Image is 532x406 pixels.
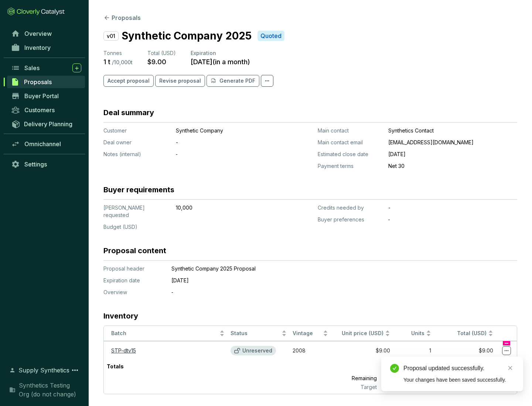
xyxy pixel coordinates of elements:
[403,376,514,384] div: Your changes have been saved successfully.
[342,330,383,336] span: Unit price (USD)
[388,151,517,158] p: [DATE]
[103,311,138,321] h3: Inventory
[24,106,55,114] span: Customers
[103,13,141,22] button: Proposals
[176,204,276,211] p: 10,000
[228,326,290,341] th: Status
[19,381,81,399] span: Synthetics Testing Org (do not change)
[155,75,205,87] button: Revise proposal
[103,204,170,219] p: [PERSON_NAME] requested
[159,77,201,85] span: Revise proposal
[318,204,382,211] p: Credits needed by
[388,216,517,223] p: ‐
[7,41,85,54] a: Inventory
[24,140,61,148] span: Omnichannel
[24,92,59,100] span: Buyer Portal
[103,127,170,134] p: Customer
[176,151,276,158] p: ‐
[103,151,170,158] p: Notes (internal)
[319,383,380,391] p: Target
[171,289,482,296] p: ‐
[388,204,517,211] p: -
[103,139,170,146] p: Deal owner
[122,28,252,44] p: Synthetic Company 2025
[112,59,133,66] p: / 10,000 t
[219,77,255,85] p: Generate PDF
[103,75,154,87] button: Accept proposal
[103,245,166,256] h3: Proposal content
[111,330,218,337] span: Batch
[7,27,85,40] a: Overview
[103,277,163,284] p: Expiration date
[457,330,487,336] span: Total (USD)
[506,364,514,372] a: Close
[290,326,331,341] th: Vintage
[508,365,513,371] span: close
[434,341,496,360] td: $9.00
[24,64,40,72] span: Sales
[7,76,85,88] a: Proposals
[318,139,382,146] p: Main contact email
[103,224,137,230] span: Budget (USD)
[388,139,517,146] p: [EMAIL_ADDRESS][DOMAIN_NAME]
[103,265,163,272] p: Proposal header
[18,366,69,375] span: Supply Synthetics
[318,151,382,158] p: Estimated close date
[290,341,331,360] td: 2008
[331,341,393,360] td: $9.00
[207,75,259,87] button: Generate PDF
[318,216,382,223] p: Buyer preferences
[231,330,280,337] span: Status
[390,364,399,373] span: check-circle
[171,277,482,284] p: [DATE]
[103,49,133,57] p: Tonnes
[103,31,119,41] p: v01
[7,138,85,150] a: Omnichannel
[191,49,250,57] p: Expiration
[318,162,382,170] p: Payment terms
[380,373,434,383] p: 9,999 t
[388,127,517,134] p: Synthetics Contact
[24,120,72,128] span: Delivery Planning
[7,158,85,171] a: Settings
[318,127,382,134] p: Main contact
[104,360,127,373] p: Totals
[171,265,482,272] p: Synthetic Company 2025 Proposal
[403,364,514,373] div: Proposal updated successfully.
[260,32,282,40] p: Quoted
[103,289,163,296] p: Overview
[24,44,51,51] span: Inventory
[147,58,166,66] p: $9.00
[388,162,517,170] p: Net 30
[293,330,321,337] span: Vintage
[7,62,85,74] a: Sales
[393,326,434,341] th: Units
[103,185,174,195] h3: Buyer requirements
[24,30,52,37] span: Overview
[191,58,250,66] p: [DATE] ( in a month )
[393,341,434,360] td: 1
[108,77,150,85] span: Accept proposal
[24,78,52,86] span: Proposals
[147,50,176,56] span: Total (USD)
[242,347,272,354] p: Unreserved
[7,104,85,116] a: Customers
[103,58,110,66] p: 1 t
[176,127,276,134] p: Synthetic Company
[176,139,276,146] p: -
[103,107,154,118] h3: Deal summary
[319,373,380,383] p: Remaining
[111,347,136,354] a: STP-dtv15
[396,330,425,337] span: Units
[379,360,434,373] p: 1 t
[380,383,434,391] p: 10,000 t
[24,161,47,168] span: Settings
[104,326,228,341] th: Batch
[7,118,85,130] a: Delivery Planning
[7,90,85,102] a: Buyer Portal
